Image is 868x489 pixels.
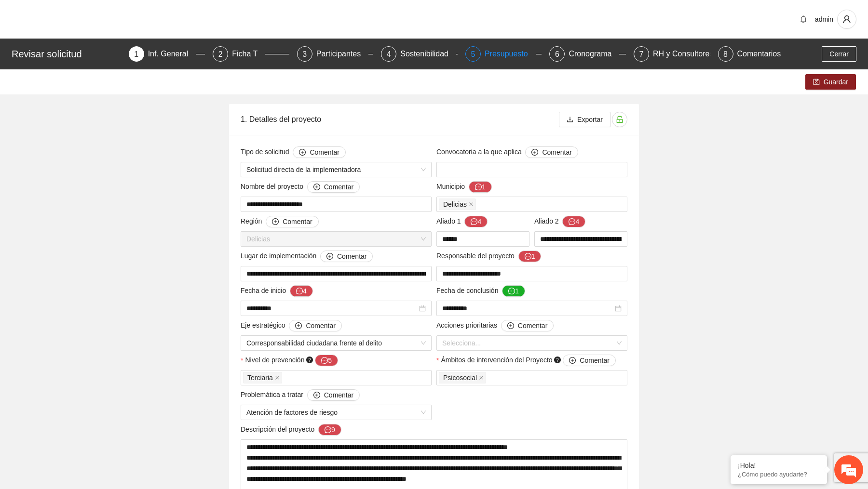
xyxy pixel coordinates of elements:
button: bell [796,12,811,27]
div: 1. Detalles del proyecto [241,106,559,133]
span: Delicias [439,198,476,210]
button: Aliado 1 [464,216,488,227]
span: 4 [387,50,391,58]
button: Responsable del proyecto [518,251,542,262]
span: plus-circle [326,253,333,261]
span: plus-circle [313,184,320,191]
span: Delicias [443,199,467,210]
div: Inf. General [148,46,196,62]
span: Comentar [337,251,366,262]
div: Revisar solicitud [12,46,123,62]
span: 6 [555,50,559,58]
button: Descripción del proyecto [318,424,341,436]
button: user [837,10,856,29]
span: Terciaria [243,372,282,383]
button: saveGuardar [805,74,856,90]
span: Cerrar [829,49,849,59]
div: 7RH y Consultores [634,46,710,62]
div: 8Comentarios [718,46,781,62]
span: bell [796,15,811,23]
span: download [567,116,573,124]
button: Región [266,216,318,227]
button: Acciones prioritarias [501,320,554,331]
div: 3Participantes [297,46,374,62]
span: Comentar [310,147,339,158]
span: Eje estratégico [241,320,342,331]
span: close [479,375,484,380]
span: Problemática a tratar [241,389,360,401]
span: Descripción del proyecto [241,424,341,436]
button: Convocatoria a la que aplica [525,146,578,158]
span: Psicosocial [439,372,486,383]
div: 6Cronograma [549,46,626,62]
div: RH y Consultores [653,46,721,62]
span: Aliado 1 [436,216,488,227]
button: downloadExportar [559,112,610,127]
span: admin [815,15,833,23]
span: Terciaria [247,372,273,383]
div: Chatee con nosotros ahora [50,49,162,62]
span: Solicitud directa de la implementadora [246,162,426,177]
button: Municipio [469,181,492,193]
div: 1Inf. General [129,46,205,62]
span: Guardar [824,77,848,87]
span: user [838,15,856,24]
span: message [569,218,575,226]
span: 8 [723,50,728,58]
span: message [508,288,515,295]
button: Lugar de implementación [320,251,373,262]
span: Lugar de implementación [241,251,373,262]
button: Problemática a tratar [307,389,360,401]
span: Aliado 2 [534,216,585,227]
div: ¡Hola! [738,462,820,469]
button: Fecha de inicio [290,285,313,297]
span: close [469,202,474,207]
span: message [325,426,331,434]
div: Cronograma [569,46,619,62]
button: Fecha de conclusión [502,285,525,297]
span: Fecha de conclusión [436,285,525,297]
span: plus-circle [569,357,576,365]
p: ¿Cómo puedo ayudarte? [738,471,820,478]
button: Nombre del proyecto [307,181,360,193]
div: Sostenibilidad [400,46,456,62]
span: Nombre del proyecto [241,181,360,193]
textarea: Escriba su mensaje y pulse “Intro” [5,263,184,297]
span: Delicias [246,232,426,246]
button: Nivel de prevención question-circle [315,355,338,366]
span: Exportar [577,114,603,125]
span: Estamos en línea. [56,129,133,226]
span: Municipio [436,181,492,193]
span: save [813,79,820,86]
span: Tipo de solicitud [241,146,346,158]
span: Comentar [542,147,571,158]
div: 5Presupuesto [465,46,542,62]
span: plus-circle [272,218,279,226]
button: Cerrar [822,46,856,62]
span: 7 [639,50,644,58]
span: Responsable del proyecto [436,251,541,262]
span: Nivel de prevención [245,355,338,366]
span: message [471,218,477,226]
button: Eje estratégico [289,320,341,331]
span: 1 [134,50,138,58]
span: plus-circle [313,392,320,399]
span: message [321,357,328,365]
span: Comentar [283,216,312,227]
span: question-circle [554,357,561,363]
span: plus-circle [507,322,514,330]
span: question-circle [306,357,313,363]
div: Participantes [316,46,369,62]
button: Tipo de solicitud [293,146,345,158]
div: Minimizar ventana de chat en vivo [158,5,181,28]
span: plus-circle [295,322,302,330]
span: 5 [471,50,475,58]
span: Corresponsabilidad ciudadana frente al delito [246,336,426,350]
button: Aliado 2 [562,216,585,227]
span: Ámbitos de intervención del Proyecto [441,355,615,366]
span: Acciones prioritarias [436,320,554,331]
span: message [296,288,303,295]
div: Presupuesto [485,46,536,62]
div: Comentarios [737,46,781,62]
button: Ámbitos de intervención del Proyecto question-circle [563,355,615,366]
